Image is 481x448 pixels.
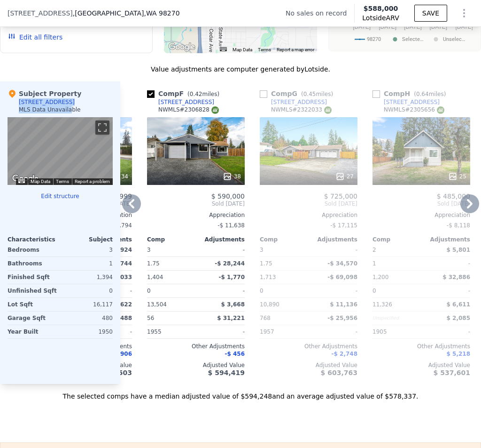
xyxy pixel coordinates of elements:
[372,89,450,98] div: Comp H
[437,106,444,114] img: NWMLS Logo
[109,315,132,321] span: $ 7,488
[260,361,357,369] div: Adjusted Value
[402,36,423,42] text: Selecte…
[19,106,81,113] div: MLS Data Unavailable
[158,98,214,106] div: [STREET_ADDRESS]
[147,301,167,308] span: 13,504
[372,361,470,369] div: Adjusted Value
[260,301,279,308] span: 10,890
[327,274,357,280] span: -$ 69,098
[31,178,50,185] button: Map Data
[147,361,245,369] div: Adjusted Value
[8,117,113,185] div: Street View
[271,98,327,106] div: [STREET_ADDRESS]
[8,236,60,243] div: Characteristics
[416,91,429,97] span: 0.64
[62,298,113,311] div: 16,117
[372,288,376,294] span: 0
[286,8,354,18] div: No sales on record
[62,257,113,270] div: 1
[208,369,245,376] span: $ 594,419
[166,41,197,53] a: Open this area in Google Maps (opens a new window)
[73,8,180,18] span: , [GEOGRAPHIC_DATA]
[372,343,470,350] div: Other Adjustments
[372,301,392,308] span: 11,326
[223,172,241,181] div: 38
[147,98,214,106] a: [STREET_ADDRESS]
[8,89,81,98] div: Subject Property
[10,173,41,185] img: Google
[217,222,245,229] span: -$ 11,638
[62,284,113,297] div: 0
[321,369,357,376] span: $ 603,763
[455,24,473,30] text: [DATE]
[372,325,419,338] div: 1905
[147,247,151,253] span: 3
[60,236,113,243] div: Subject
[423,325,470,338] div: -
[327,315,357,321] span: -$ 25,956
[404,24,422,30] text: [DATE]
[434,369,470,376] span: $ 537,601
[260,98,327,106] a: [STREET_ADDRESS]
[309,236,357,243] div: Adjustments
[19,98,75,106] div: [STREET_ADDRESS]
[147,315,154,321] span: 56
[437,192,470,200] span: $ 485,000
[372,274,388,280] span: 1,200
[217,315,245,321] span: $ 31,221
[260,343,357,350] div: Other Adjustments
[62,312,113,325] div: 480
[429,24,447,30] text: [DATE]
[198,325,245,338] div: -
[335,172,354,181] div: 27
[260,325,307,338] div: 1957
[332,351,357,357] span: -$ 2,748
[8,243,58,256] div: Bedrooms
[384,106,444,114] div: NWMLS # 2305656
[442,274,470,280] span: $ 32,886
[447,315,470,321] span: $ 2,085
[225,351,245,357] span: -$ 456
[447,222,470,229] span: -$ 8,118
[260,274,276,280] span: 1,713
[271,106,332,114] div: NWMLS # 2322033
[198,284,245,297] div: -
[260,247,264,253] span: 3
[233,47,252,53] button: Map Data
[372,98,440,106] a: [STREET_ADDRESS]
[260,200,357,208] span: Sold [DATE]
[109,301,132,308] span: $ 5,622
[372,236,421,243] div: Comp
[260,257,307,270] div: 1.75
[277,47,314,52] a: Report a map error
[62,271,113,284] div: 1,394
[423,257,470,270] div: -
[8,257,58,270] div: Bathrooms
[196,236,245,243] div: Adjustments
[221,301,245,308] span: $ 3,668
[144,9,179,17] span: , WA 98270
[423,284,470,297] div: -
[362,13,399,23] span: Lotside ARV
[56,179,69,184] a: Terms (opens in new tab)
[367,36,381,42] text: 98270
[95,120,109,135] button: Toggle fullscreen view
[147,257,194,270] div: 1.75
[190,91,202,97] span: 0.42
[147,274,163,280] span: 1,404
[18,179,25,183] button: Keyboard shortcuts
[421,236,470,243] div: Adjustments
[447,351,470,357] span: $ 5,218
[353,24,371,30] text: [DATE]
[372,257,419,270] div: 1
[310,284,357,297] div: -
[297,91,337,97] span: ( miles)
[410,91,450,97] span: ( miles)
[364,5,398,12] span: $588,000
[211,106,219,114] img: NWMLS Logo
[8,192,113,200] button: Edit structure
[372,200,470,208] span: Sold [DATE]
[330,301,357,308] span: $ 11,136
[310,325,357,338] div: -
